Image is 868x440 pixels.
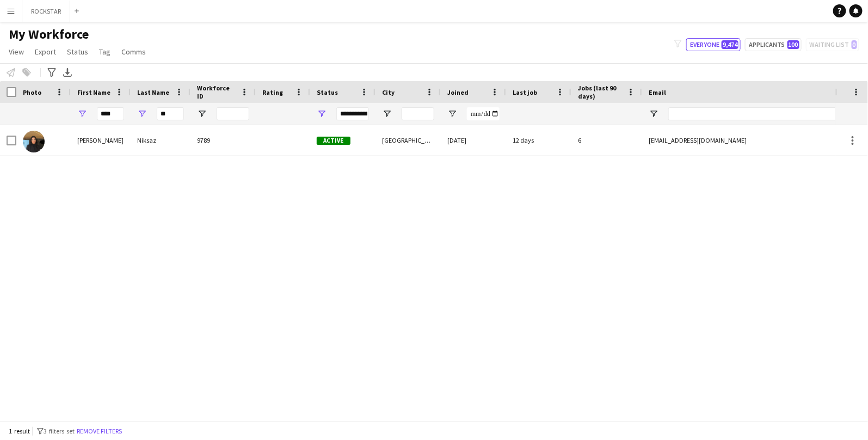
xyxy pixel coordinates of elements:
[22,1,70,22] button: ROCKSTAR
[9,26,89,42] span: My Workforce
[317,109,327,119] button: Open Filter Menu
[9,47,24,57] span: View
[117,45,150,59] a: Comms
[97,107,124,120] input: First Name Filter Input
[190,125,256,155] div: 9789
[77,109,87,119] button: Open Filter Menu
[441,125,506,155] div: [DATE]
[317,88,338,96] span: Status
[571,125,642,155] div: 6
[402,107,434,120] input: City Filter Input
[95,45,115,59] a: Tag
[71,125,131,155] div: [PERSON_NAME]
[375,125,441,155] div: [GEOGRAPHIC_DATA]
[197,84,236,100] span: Workforce ID
[686,38,741,51] button: Everyone9,474
[77,88,110,96] span: First Name
[121,47,146,57] span: Comms
[23,131,45,152] img: Yasmin Niksaz
[157,107,184,120] input: Last Name Filter Input
[217,107,249,120] input: Workforce ID Filter Input
[23,88,41,96] span: Photo
[35,47,56,57] span: Export
[4,45,28,59] a: View
[30,45,60,59] a: Export
[649,88,666,96] span: Email
[722,40,738,49] span: 9,474
[745,38,802,51] button: Applicants100
[382,88,395,96] span: City
[668,107,853,120] input: Email Filter Input
[578,84,623,100] span: Jobs (last 90 days)
[317,137,350,145] span: Active
[467,107,500,120] input: Joined Filter Input
[197,109,207,119] button: Open Filter Menu
[61,66,74,79] app-action-btn: Export XLSX
[506,125,571,155] div: 12 days
[642,125,860,155] div: [EMAIL_ADDRESS][DOMAIN_NAME]
[45,66,58,79] app-action-btn: Advanced filters
[513,88,537,96] span: Last job
[447,88,469,96] span: Joined
[131,125,190,155] div: Niksaz
[649,109,658,119] button: Open Filter Menu
[67,47,88,57] span: Status
[63,45,93,59] a: Status
[262,88,283,96] span: Rating
[787,40,799,49] span: 100
[44,427,75,435] span: 3 filters set
[447,109,457,119] button: Open Filter Menu
[137,109,147,119] button: Open Filter Menu
[99,47,110,57] span: Tag
[75,425,124,437] button: Remove filters
[382,109,392,119] button: Open Filter Menu
[137,88,169,96] span: Last Name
